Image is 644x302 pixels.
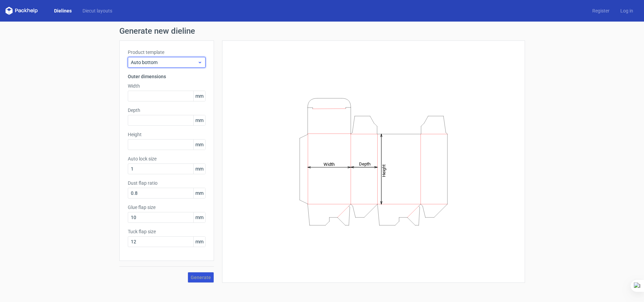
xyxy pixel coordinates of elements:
label: Auto lock size [128,155,206,162]
span: mm [193,212,205,222]
label: Glue flap size [128,204,206,211]
a: Dielines [49,7,77,14]
h1: Generate new dieline [119,27,525,35]
h3: Outer dimensions [128,73,206,80]
label: Dust flap ratio [128,180,206,186]
label: Height [128,131,206,138]
span: mm [193,115,205,125]
a: Register [587,7,615,14]
label: Product template [128,49,206,56]
a: Diecut layouts [77,7,118,14]
label: Width [128,83,206,89]
tspan: Depth [359,161,370,167]
a: Log in [615,7,639,14]
label: Depth [128,107,206,114]
span: mm [193,237,205,247]
span: mm [193,188,205,198]
label: Tuck flap size [128,228,206,235]
span: mm [193,91,205,101]
span: Auto bottom [131,59,197,66]
span: mm [193,164,205,174]
span: mm [193,140,205,150]
tspan: Width [323,161,334,167]
tspan: Height [381,164,386,177]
